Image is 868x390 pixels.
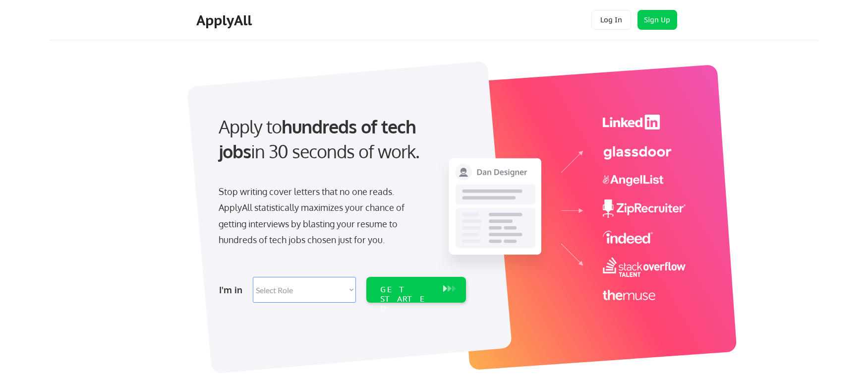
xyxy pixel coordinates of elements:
button: Log In [591,10,631,30]
div: Apply to in 30 seconds of work. [219,114,462,164]
div: Stop writing cover letters that no one reads. ApplyAll statistically maximizes your chance of get... [219,184,422,248]
div: GET STARTED [380,285,433,314]
div: ApplyAll [196,12,255,29]
div: I'm in [219,282,247,298]
strong: hundreds of tech jobs [219,115,420,162]
button: Sign Up [637,10,677,30]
